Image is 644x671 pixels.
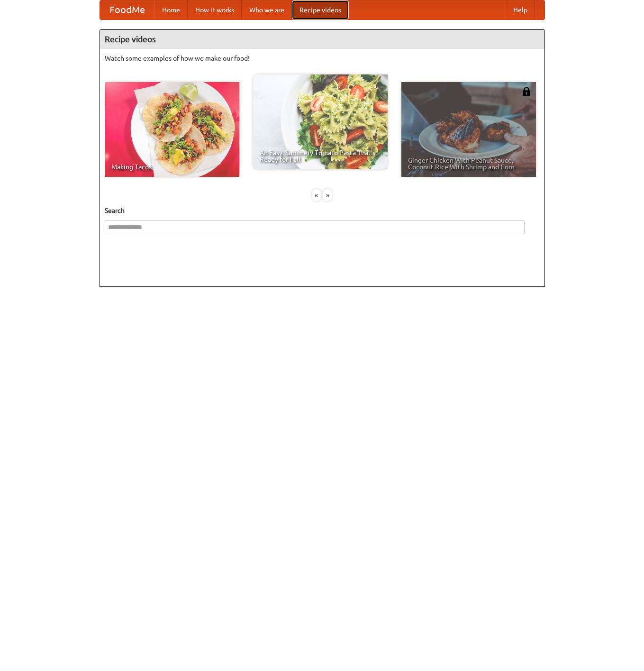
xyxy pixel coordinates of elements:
a: Who we are [242,0,292,19]
a: Making Tacos [105,82,239,177]
span: An Easy, Summery Tomato Pasta That's Ready for Fall [260,149,381,163]
h4: Recipe videos [100,30,544,49]
a: How it works [188,0,242,19]
div: » [323,189,332,201]
a: Recipe videos [292,0,349,19]
a: An Easy, Summery Tomato Pasta That's Ready for Fall [253,74,388,169]
a: Home [154,0,188,19]
a: Help [506,0,535,19]
span: Making Tacos [111,164,233,170]
img: 483408.png [522,87,531,96]
div: « [312,189,321,201]
a: FoodMe [100,0,154,19]
h5: Search [105,206,540,215]
p: Watch some examples of how we make our food! [105,54,540,63]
